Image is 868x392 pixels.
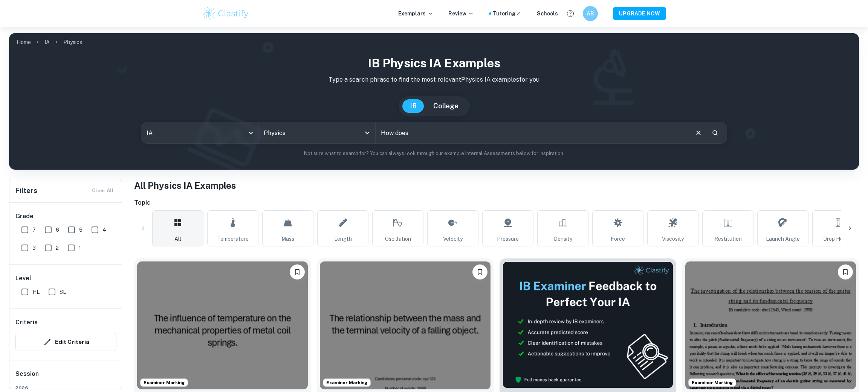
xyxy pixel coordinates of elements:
img: Physics IA example thumbnail: How does the mass of a marble (0.0050, 0 [320,261,491,389]
p: Type a search phrase to find the most relevant Physics IA examples for you [15,75,853,84]
button: AB [583,6,598,21]
span: 1 [79,244,81,252]
h6: Session [15,369,116,384]
span: SL [60,288,66,296]
button: Bookmark [472,264,487,280]
span: Restitution [714,235,742,243]
span: Oscillation [385,235,411,243]
button: Open [362,128,373,138]
span: 6 [56,226,59,234]
span: Examiner Marking [323,379,370,386]
p: Exemplars [398,9,433,18]
span: Length [334,235,352,243]
h1: All Physics IA Examples [134,179,859,192]
span: Viscosity [662,235,684,243]
button: UPGRADE NOW [613,7,666,20]
a: Tutoring [493,9,522,18]
h6: Topic [134,198,859,207]
span: 2026 [15,384,116,391]
span: Velocity [443,235,463,243]
span: Examiner Marking [141,379,188,386]
h6: Filters [15,185,37,196]
button: IB [402,99,424,113]
img: Thumbnail [503,261,673,388]
img: profile cover [9,33,859,170]
span: Pressure [497,235,519,243]
h6: Grade [15,212,116,221]
span: Temperature [217,235,249,243]
p: Physics [63,38,82,46]
span: 3 [32,244,36,252]
img: Physics IA example thumbnail: What is the effect of increasing tension [685,261,856,389]
p: Review [448,9,474,18]
p: Not sure what to search for? You can always look through our example Internal Assessments below f... [15,150,853,157]
a: Schools [537,9,558,18]
span: All [174,235,181,243]
h6: Criteria [15,318,38,327]
span: Force [611,235,625,243]
span: 2 [56,244,59,252]
button: Edit Criteria [15,333,116,351]
img: Physics IA example thumbnail: How does a steel spring’s temperature (2 [137,261,308,389]
button: Search [709,126,721,139]
img: Clastify logo [202,6,250,21]
span: 5 [79,226,83,234]
button: Bookmark [290,264,305,280]
h1: IB Physics IA examples [15,54,853,72]
button: College [426,99,466,113]
span: Drop Height [823,235,853,243]
h6: AB [586,9,595,18]
button: Help and Feedback [564,7,577,20]
div: IA [141,122,258,143]
span: 4 [102,226,106,234]
a: IA [44,37,50,47]
span: Launch Angle [766,235,800,243]
h6: Level [15,274,116,283]
span: Examiner Marking [689,379,736,386]
button: Clear [691,126,706,140]
span: HL [32,288,40,296]
button: Bookmark [838,264,853,280]
input: E.g. harmonic motion analysis, light diffraction experiments, sliding objects down a ramp... [376,122,689,143]
span: Mass [281,235,294,243]
a: Home [17,37,31,47]
span: Density [554,235,572,243]
span: 7 [32,226,36,234]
